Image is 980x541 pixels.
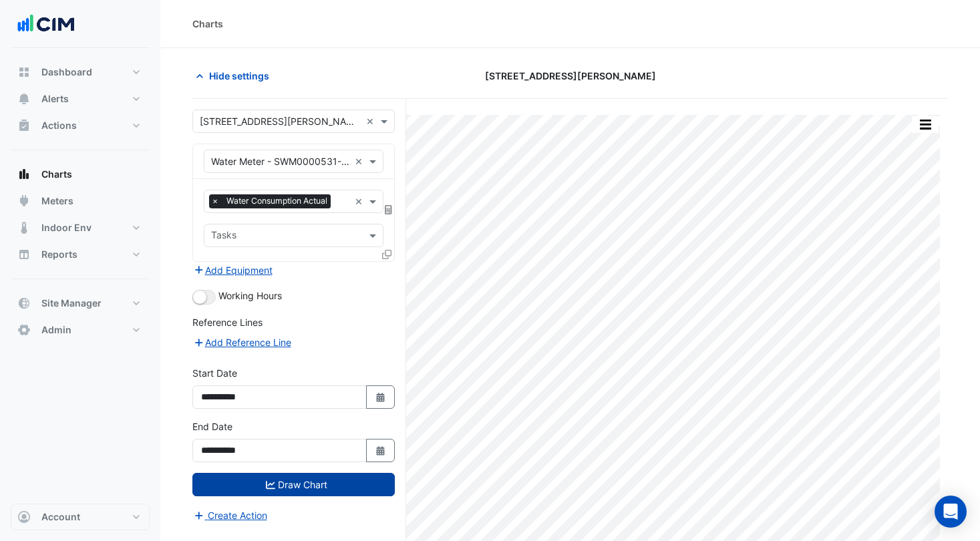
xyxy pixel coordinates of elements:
span: Clear [366,114,377,128]
button: Meters [11,188,150,214]
span: Alerts [41,92,69,106]
button: Dashboard [11,59,150,85]
app-icon: Site Manager [17,297,31,310]
span: Hide settings [209,69,269,83]
div: Tasks [209,228,236,245]
button: Create Action [192,508,268,523]
app-icon: Indoor Env [17,221,31,234]
button: Charts [11,161,150,188]
div: Charts [192,17,223,31]
span: Admin [41,323,71,337]
button: Add Reference Line [192,335,292,350]
button: Account [11,504,150,530]
fa-icon: Select Date [375,391,387,403]
span: Clear [355,154,366,168]
span: Indoor Env [41,221,92,234]
span: Charts [41,168,72,181]
span: Dashboard [41,65,92,79]
span: Clone Favourites and Tasks from this Equipment to other Equipment [382,248,391,260]
fa-icon: Select Date [375,445,387,456]
button: Add Equipment [192,262,273,278]
span: Meters [41,194,73,208]
span: Site Manager [41,297,102,310]
span: × [209,194,221,208]
span: Account [41,510,80,524]
button: Site Manager [11,290,150,317]
span: Working Hours [218,290,282,301]
span: Clear [355,194,366,208]
button: Actions [11,112,150,139]
app-icon: Admin [17,323,31,337]
img: Company Logo [16,11,76,37]
span: Actions [41,119,77,132]
app-icon: Actions [17,119,31,132]
button: Hide settings [192,64,278,87]
app-icon: Reports [17,248,31,261]
span: Choose Function [383,204,395,215]
label: Start Date [192,366,237,380]
span: Water Consumption Actual [223,194,331,208]
button: Alerts [11,85,150,112]
button: Admin [11,317,150,343]
span: [STREET_ADDRESS][PERSON_NAME] [485,69,656,83]
button: Indoor Env [11,214,150,241]
app-icon: Alerts [17,92,31,106]
app-icon: Charts [17,168,31,181]
span: Reports [41,248,77,261]
div: Open Intercom Messenger [935,496,967,528]
app-icon: Dashboard [17,65,31,79]
label: Reference Lines [192,315,263,329]
button: More Options [912,116,939,133]
button: Reports [11,241,150,268]
label: End Date [192,419,232,433]
app-icon: Meters [17,194,31,208]
button: Draw Chart [192,473,395,496]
